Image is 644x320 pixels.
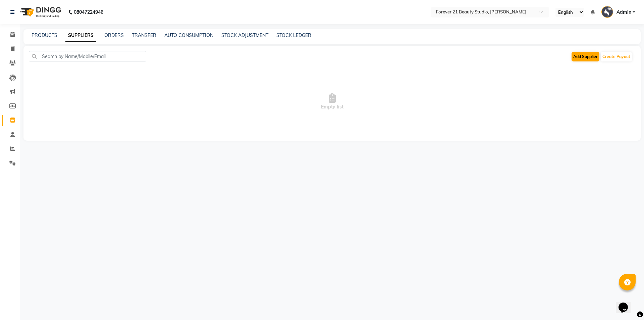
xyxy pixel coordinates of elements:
[164,32,213,38] a: AUTO CONSUMPTION
[65,30,96,42] a: SUPPLIERS
[601,6,613,18] img: Admin
[221,32,268,38] a: STOCK ADJUSTMENT
[616,293,637,313] iframe: chat widget
[572,52,599,61] button: Add Supplier
[616,9,631,16] span: Admin
[276,32,311,38] a: STOCK LEDGER
[601,52,632,61] button: Create Payout
[132,32,156,38] a: TRANSFER
[29,51,146,61] input: Search by Name/Mobile/Email
[74,3,103,21] b: 08047224946
[29,68,635,135] span: Empty list
[17,3,63,21] img: logo
[32,32,57,38] a: PRODUCTS
[104,32,124,38] a: ORDERS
